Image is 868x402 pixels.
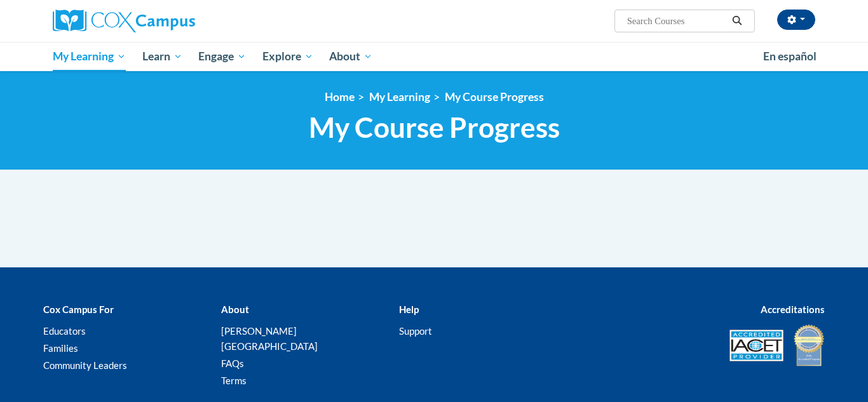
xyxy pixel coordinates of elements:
[777,10,815,30] button: Account Settings
[142,49,182,64] span: Learn
[325,90,355,104] a: Home
[53,10,195,32] img: Cox Campus
[329,49,372,64] span: About
[761,304,825,315] b: Accreditations
[53,10,294,32] a: Cox Campus
[793,323,825,368] img: IDA® Accredited
[43,359,127,371] a: Community Leaders
[729,330,783,361] img: Accredited IACET® Provider
[445,90,544,104] a: My Course Progress
[190,42,254,71] a: Engage
[763,50,817,63] span: En español
[369,90,430,104] a: My Learning
[44,42,134,71] a: My Learning
[221,358,244,369] a: FAQs
[134,42,191,71] a: Learn
[34,42,834,71] div: Main menu
[399,304,419,315] b: Help
[728,13,747,29] button: Search
[53,49,126,64] span: My Learning
[755,43,825,70] a: En español
[322,42,381,71] a: About
[399,325,432,337] a: Support
[254,42,322,71] a: Explore
[221,325,318,352] a: [PERSON_NAME][GEOGRAPHIC_DATA]
[43,325,86,337] a: Educators
[309,111,560,144] span: My Course Progress
[43,342,78,354] a: Families
[262,49,313,64] span: Explore
[221,375,247,386] a: Terms
[221,304,249,315] b: About
[198,49,246,64] span: Engage
[626,13,728,29] input: Search Courses
[43,304,114,315] b: Cox Campus For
